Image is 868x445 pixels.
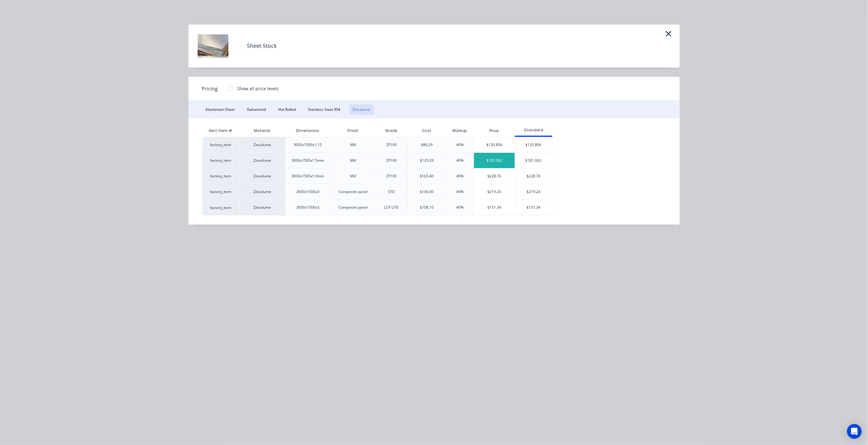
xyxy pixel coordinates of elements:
button: Zincalume [349,104,374,115]
div: $151.34 [474,200,515,215]
div: factory_item [202,168,239,184]
div: Mill [350,173,356,179]
div: $219.24 [474,184,515,199]
div: Show all price levels [237,85,279,92]
div: Price [474,125,515,137]
div: 40% [457,205,464,210]
div: 3000x1500x1.5mm [291,158,324,163]
div: $151.34 [515,200,552,215]
button: Stainless Steel 304 [305,104,344,115]
div: $120.806 [474,137,515,153]
div: Grade [380,123,403,138]
div: $86.29 [421,142,433,148]
div: $156.60 [420,189,434,195]
div: ZF100 [386,158,397,163]
div: Zincalume [239,153,285,168]
div: Zincalume [239,137,285,153]
div: 40% [457,158,464,163]
div: Composite panel [339,189,368,195]
div: Composite panel [339,205,368,210]
div: factory_item [202,153,239,168]
div: Open Intercom Messenger [847,424,862,439]
div: Cost [407,125,446,137]
div: Standard [515,127,552,133]
div: Mill [350,142,356,148]
div: $129.33 [420,158,434,163]
button: Hot Rolled [275,104,300,115]
div: factory_item [202,137,239,153]
img: Sheet Stock [198,31,228,61]
div: factory_item [202,199,239,215]
div: Zincalume [239,184,285,199]
div: 40% [457,189,464,195]
div: 3600x1500x3 [296,189,319,195]
div: $163.40 [420,173,434,179]
div: 3000x1500x3 [296,205,319,210]
div: 40% [457,142,464,148]
div: Markup [446,125,474,137]
div: Zincalume [239,199,285,215]
div: ZF100 [386,142,397,148]
div: Finish [343,123,363,138]
div: factory_item [202,184,239,199]
button: Aluminium Sheet [202,104,239,115]
div: 3000x1500x1.15 [294,142,322,148]
div: Mill [350,158,356,163]
div: $228.76 [474,168,515,184]
div: LCP LITE [384,205,399,210]
div: Xero Item # [202,125,239,137]
div: ZF100 [386,173,397,179]
div: Material [239,125,285,137]
div: STD [388,189,395,195]
div: $219.24 [515,184,552,199]
div: $228.76 [515,168,552,184]
div: $120.806 [515,137,552,153]
h4: Sheet Stock [238,40,286,52]
button: Galvanised [243,104,270,115]
div: Zincalume [239,168,285,184]
div: 40% [457,173,464,179]
div: $181.062 [474,153,515,168]
div: 3000x1500x1.9mm [291,173,324,179]
div: $181.062 [515,153,552,168]
div: Dimensions [291,123,324,138]
span: Pricing [202,85,218,92]
div: $108.10 [420,205,434,210]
